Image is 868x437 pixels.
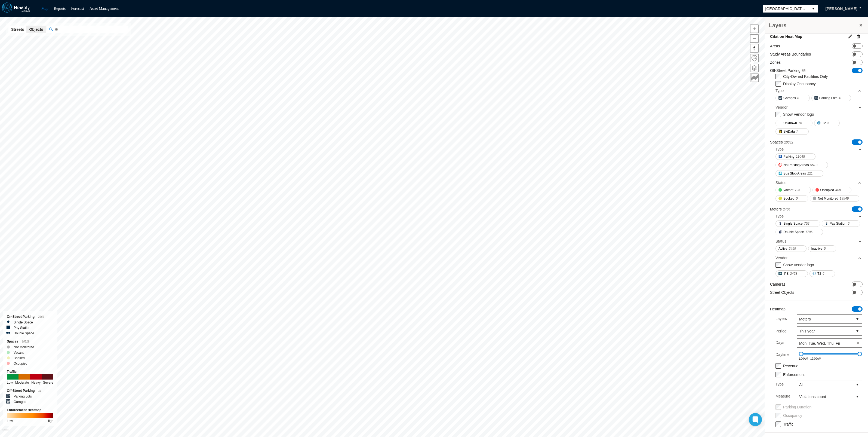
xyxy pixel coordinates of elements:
[783,129,795,134] span: SkiData
[15,380,29,385] div: Moderate
[822,120,826,126] span: T2
[41,7,48,11] a: Map
[38,389,41,392] span: 11
[809,5,818,13] button: select
[799,382,851,387] span: All
[783,221,803,226] span: Single Space
[830,221,846,226] span: Pay Station
[750,35,758,42] span: Zoom out
[801,353,860,355] div: 60 - 1440
[14,355,25,361] label: Booked
[811,246,822,251] span: Inactive
[814,120,840,126] button: T25
[783,120,797,126] span: Unknown
[8,26,27,33] button: Streets
[770,43,780,49] label: Areas
[810,162,817,168] span: 9513
[775,170,823,177] button: Bus Stop Areas121
[90,7,119,11] a: Asset Management
[14,325,30,331] label: Pay Station
[775,179,862,187] div: Status
[775,237,862,245] div: Status
[853,392,862,401] button: select
[796,154,805,159] span: 11048
[750,54,759,62] button: Home
[750,25,759,33] button: Zoom in
[775,245,807,252] button: Active2459
[810,195,859,202] button: Not Monitored19549
[14,399,26,405] label: Garages
[770,51,811,57] label: Study Areas Boundaries
[750,44,758,52] span: Reset bearing to north
[775,255,787,261] div: Vendor
[783,171,806,176] span: Bus Stop Areas
[799,394,851,399] span: Violations count
[775,270,808,277] button: IPS2458
[770,60,781,65] label: Zones
[783,74,828,79] label: City-Owned Facilities Only
[783,364,798,368] label: Revenue
[775,87,862,95] div: Type
[770,206,790,212] label: Meters
[783,162,809,168] span: No Parking Areas
[799,328,851,334] span: This year
[7,314,53,320] div: On-Street Parking
[775,392,790,401] label: Measure
[770,68,805,74] label: Off-Street Parking
[14,331,34,336] label: Double Space
[775,254,862,262] div: Vendor
[29,27,43,32] span: Objects
[775,162,828,168] button: No Parking Areas9513
[783,372,805,377] label: Enforcement
[783,229,804,235] span: Double Space
[775,314,787,324] label: Layers
[805,229,812,235] span: 1706
[796,129,798,134] span: 7
[38,315,44,318] span: 2464
[827,120,829,126] span: 5
[7,369,53,374] div: Traffic
[848,221,849,226] span: 6
[11,27,24,32] span: Streets
[775,120,812,126] button: Unknown76
[819,95,838,101] span: Parking Lots
[783,82,816,86] label: Display Occupancy
[804,221,809,226] span: 752
[799,316,851,322] span: Meters
[770,282,786,287] label: Cameras
[54,7,66,11] a: Reports
[808,245,836,252] button: Inactive5
[750,34,759,43] button: Zoom out
[775,239,786,244] div: Status
[784,140,793,144] span: 20682
[775,213,784,219] div: Type
[775,195,808,202] button: Booked0
[769,22,858,29] h3: Layers
[750,44,759,53] button: Reset bearing to north
[822,220,860,227] button: Pay Station6
[7,380,13,385] div: Low
[790,271,797,276] span: 2458
[798,120,802,126] span: 76
[775,146,784,152] div: Type
[858,352,862,356] span: Drag
[783,112,814,117] label: Show Vendor logo
[770,306,786,312] label: Heatmap
[71,7,84,11] a: Forecast
[783,154,795,159] span: Parking
[799,357,808,360] span: 1:00AM
[750,64,759,72] button: Layers management
[809,270,835,277] button: T26
[775,105,787,110] div: Vendor
[775,128,809,135] button: SkiData7
[14,361,27,366] label: Occupied
[775,229,823,235] button: Double Space1706
[853,327,862,335] button: select
[835,187,841,193] span: 408
[14,394,32,399] label: Parking Lots
[854,339,862,347] span: clear
[797,95,799,101] span: 8
[783,187,793,193] span: Vacant
[47,418,53,424] div: High
[810,357,821,360] span: 12:00AM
